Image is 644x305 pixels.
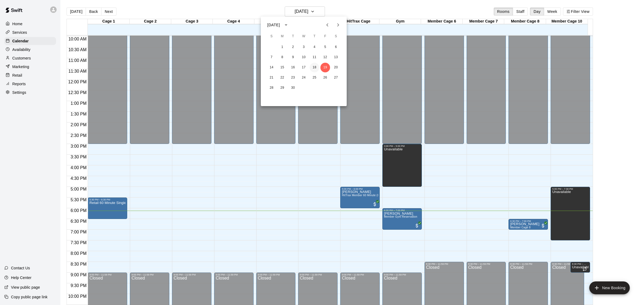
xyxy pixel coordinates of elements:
button: 18 [310,63,319,72]
button: 26 [320,73,330,83]
button: 1 [277,42,287,52]
button: 25 [310,73,319,83]
button: 20 [331,63,341,72]
button: 12 [320,53,330,62]
button: Previous month [322,20,333,30]
button: 8 [277,53,287,62]
button: 28 [267,83,276,93]
span: Friday [320,31,330,42]
button: 3 [299,42,309,52]
button: 13 [331,53,341,62]
button: 5 [320,42,330,52]
button: 2 [288,42,298,52]
button: 9 [288,53,298,62]
button: Next month [333,20,343,30]
button: 17 [299,63,309,72]
button: 11 [310,53,319,62]
button: 7 [267,53,276,62]
span: Thursday [310,31,319,42]
button: 6 [331,42,341,52]
button: 29 [277,83,287,93]
button: 24 [299,73,309,83]
button: 30 [288,83,298,93]
span: Saturday [331,31,341,42]
button: 21 [267,73,276,83]
button: 19 [320,63,330,72]
button: 14 [267,63,276,72]
span: Wednesday [299,31,309,42]
button: calendar view is open, switch to year view [281,20,291,29]
button: 22 [277,73,287,83]
button: 15 [277,63,287,72]
button: 23 [288,73,298,83]
button: 10 [299,53,309,62]
span: Sunday [267,31,276,42]
span: Tuesday [288,31,298,42]
button: 27 [331,73,341,83]
button: 4 [310,42,319,52]
button: 16 [288,63,298,72]
div: [DATE] [267,22,280,28]
span: Monday [277,31,287,42]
